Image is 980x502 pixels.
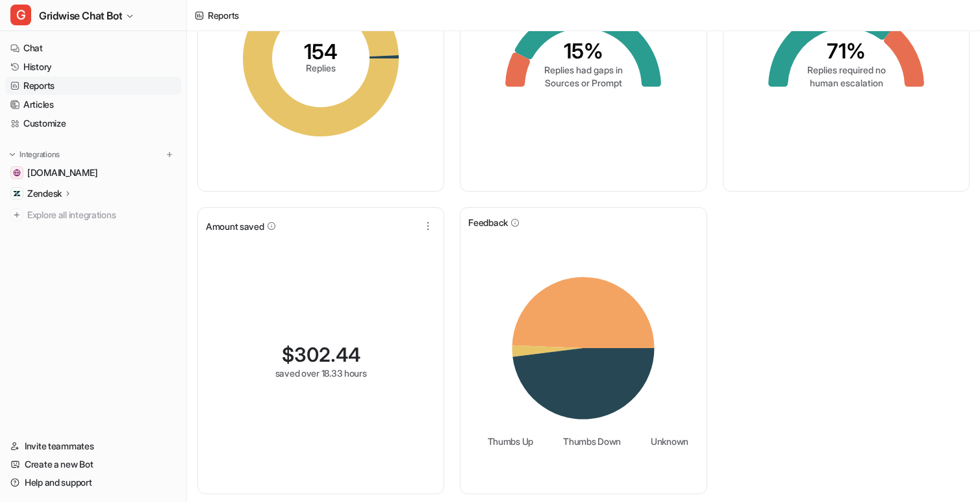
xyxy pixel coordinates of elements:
tspan: Replies had gaps in [544,64,623,75]
tspan: 15% [564,38,603,64]
tspan: human escalation [809,77,883,88]
span: Explore all integrations [27,205,176,225]
span: Gridwise Chat Bot [39,6,122,25]
tspan: 71% [827,38,866,64]
span: 302.44 [294,343,360,366]
a: Customize [5,114,181,132]
img: gridwise.io [13,169,21,177]
tspan: Replies [306,62,336,73]
div: saved over 18.33 hours [275,366,367,380]
tspan: Replies required no [807,64,885,75]
span: G [10,5,31,25]
img: menu_add.svg [165,150,174,159]
span: Amount saved [206,220,264,233]
tspan: 154 [304,39,338,64]
span: [DOMAIN_NAME] [27,166,97,179]
span: Feedback [468,216,508,229]
div: Reports [208,8,239,22]
a: Invite teammates [5,437,181,455]
a: Reports [5,77,181,95]
a: Help and support [5,473,181,492]
p: Zendesk [27,187,62,200]
a: Explore all integrations [5,206,181,224]
tspan: Sources or Prompt [545,77,622,88]
img: expand menu [8,150,17,159]
li: Thumbs Down [554,434,621,448]
a: Create a new Bot [5,455,181,473]
a: gridwise.io[DOMAIN_NAME] [5,164,181,182]
button: Integrations [5,148,64,161]
a: History [5,58,181,76]
a: Articles [5,95,181,114]
img: Zendesk [13,190,21,197]
li: Unknown [642,434,688,448]
img: explore all integrations [10,208,23,221]
p: Integrations [19,149,60,160]
a: Chat [5,39,181,57]
div: $ [282,343,360,366]
li: Thumbs Up [479,434,533,448]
